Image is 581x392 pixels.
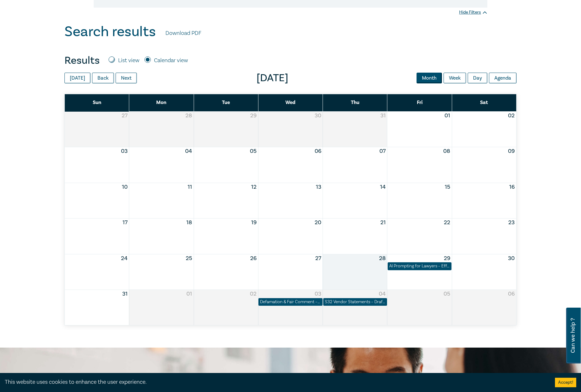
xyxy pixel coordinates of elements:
button: 03 [121,147,128,155]
button: 16 [509,183,515,191]
button: 26 [250,254,257,263]
button: Next [116,73,137,83]
button: 27 [122,112,128,120]
span: Sat [480,99,488,106]
button: 30 [508,254,515,263]
button: 01 [444,112,450,120]
div: Defamation & Fair Comment – Drawing the Legal Line [260,299,321,305]
h1: Search results [64,23,156,40]
button: 31 [122,290,128,298]
button: 04 [379,290,386,298]
button: 18 [186,219,192,227]
span: Tue [222,99,230,106]
button: Month [417,73,442,83]
button: 05 [250,147,257,155]
button: 25 [186,254,192,263]
button: 06 [315,147,321,155]
button: 09 [508,147,515,155]
button: 06 [508,290,515,298]
button: 30 [315,112,321,120]
span: Mon [156,99,166,106]
div: This website uses cookies to enhance the user experience. [5,378,545,386]
div: Hide Filters [459,9,487,16]
button: 19 [251,219,257,227]
button: 28 [379,254,386,263]
span: Fri [417,99,423,106]
button: 14 [380,183,386,191]
button: 23 [508,219,515,227]
button: [DATE] [64,73,90,83]
button: 31 [380,112,386,120]
button: Day [468,73,487,83]
button: 27 [315,254,321,263]
span: Thu [351,99,359,106]
button: 17 [123,219,128,227]
span: Wed [285,99,295,106]
button: 28 [185,112,192,120]
h4: Results [64,54,100,67]
button: 13 [316,183,321,191]
div: Month View [64,94,517,325]
button: 03 [315,290,321,298]
button: Agenda [489,73,517,83]
button: Week [444,73,466,83]
button: 15 [445,183,450,191]
button: 08 [443,147,450,155]
button: 10 [122,183,128,191]
button: 12 [251,183,257,191]
label: List view [118,56,139,65]
button: 20 [315,219,321,227]
span: [DATE] [137,72,408,84]
button: 04 [185,147,192,155]
button: 02 [508,112,515,120]
a: Download PDF [165,29,201,37]
button: 22 [444,219,450,227]
button: 02 [250,290,257,298]
button: 29 [444,254,450,263]
div: AI Prompting for Lawyers – Effective Skills for Legal Practice [389,263,450,269]
button: 11 [188,183,192,191]
button: 05 [444,290,450,298]
label: Calendar view [154,56,188,65]
button: Back [92,73,114,83]
div: S32 Vendor Statements – Drafting for Risk, Clarity & Compliance [325,299,385,305]
button: 01 [186,290,192,298]
button: 29 [250,112,257,120]
button: 24 [121,254,128,263]
span: Can we help ? [570,311,576,360]
button: Accept cookies [555,378,576,387]
button: 07 [379,147,386,155]
span: Sun [93,99,101,106]
button: 21 [380,219,386,227]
